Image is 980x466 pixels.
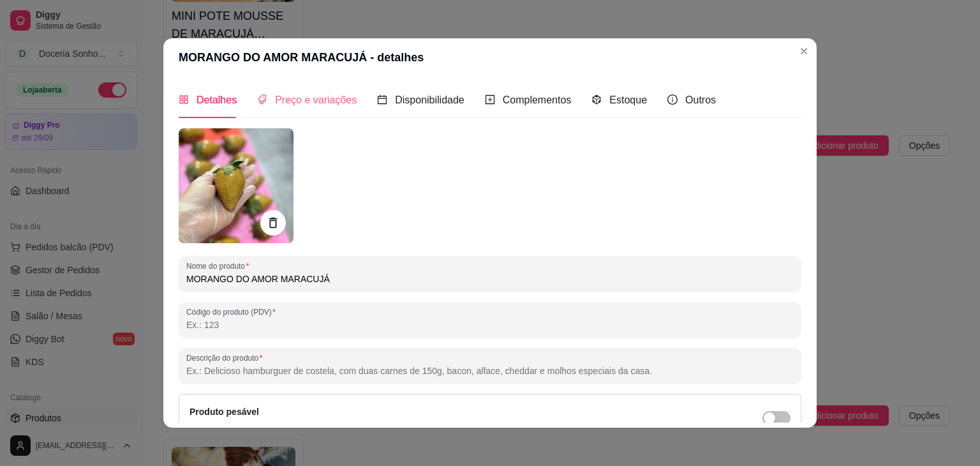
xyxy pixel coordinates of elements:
[685,94,716,105] span: Outros
[794,41,814,61] button: Close
[503,94,572,105] span: Complementos
[186,306,280,317] label: Código do produto (PDV)
[667,94,678,105] span: info-circle
[197,94,237,105] span: Detalhes
[186,365,794,377] input: Descrição do produto
[179,94,189,105] span: appstore
[609,94,647,105] span: Estoque
[163,38,817,77] header: MORANGO DO AMOR MARACUJÁ - detalhes
[186,319,794,331] input: Código do produto (PDV)
[189,407,259,417] label: Produto pesável
[395,94,464,105] span: Disponibilidade
[186,352,267,363] label: Descrição do produto
[186,260,253,271] label: Nome do produto
[591,94,602,105] span: code-sandbox
[186,273,794,285] input: Nome do produto
[257,94,267,105] span: tags
[377,94,387,105] span: calendar
[275,94,357,105] span: Preço e variações
[179,128,293,243] img: produto
[485,94,495,105] span: plus-square
[189,421,582,432] p: Ao marcar essa opção o valor do produto será desconsiderado da forma unitária e começará a valer ...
